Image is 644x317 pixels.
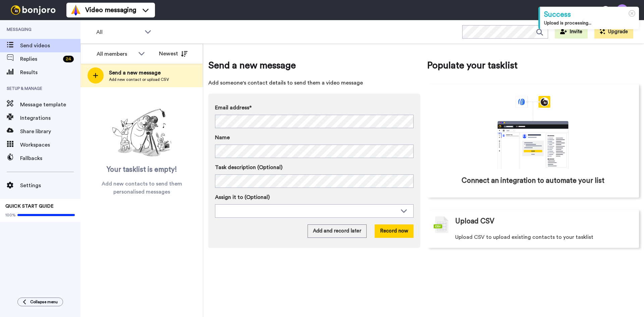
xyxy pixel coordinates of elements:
span: Workspaces [20,141,80,149]
div: animation [483,96,583,169]
div: All members [97,50,135,58]
span: Results [20,68,80,76]
img: csv-grey.png [434,216,448,233]
span: Upload CSV [455,216,494,226]
span: Replies [20,55,60,63]
div: Upload is processing... [544,20,635,27]
span: Connect an integration to automate your list [462,176,604,186]
button: Newest [154,47,193,60]
label: Task description (Optional) [215,163,414,171]
span: Collapse menu [30,299,58,305]
span: Send videos [20,42,80,50]
button: Add and record later [308,224,367,238]
span: Message template [20,101,80,109]
button: Collapse menu [17,298,63,306]
span: Your tasklist is empty! [107,165,177,175]
span: QUICK START GUIDE [5,204,54,209]
span: Share library [20,127,80,136]
span: Video messaging [85,5,136,15]
span: Add someone's contact details to send them a video message [208,79,420,87]
span: Add new contacts to send them personalised messages [91,180,193,196]
span: Fallbacks [20,154,80,162]
span: Send a new message [109,69,169,77]
span: All [96,28,141,36]
span: Upload CSV to upload existing contacts to your tasklist [455,233,593,241]
button: Record now [375,224,414,238]
img: ready-set-action.png [108,106,175,160]
span: Add new contact or upload CSV [109,77,169,82]
span: Integrations [20,114,80,122]
div: Success [544,9,635,20]
label: Assign it to (Optional) [215,193,414,201]
img: vm-color.svg [70,5,81,15]
span: Populate your tasklist [427,59,639,72]
button: Invite [555,25,588,39]
span: Send a new message [208,59,420,72]
img: bj-logo-header-white.svg [8,5,58,15]
span: Settings [20,181,80,190]
div: 24 [63,56,74,62]
button: Upgrade [594,25,633,39]
span: Name [215,134,230,142]
span: 100% [5,212,16,218]
label: Email address* [215,104,414,112]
